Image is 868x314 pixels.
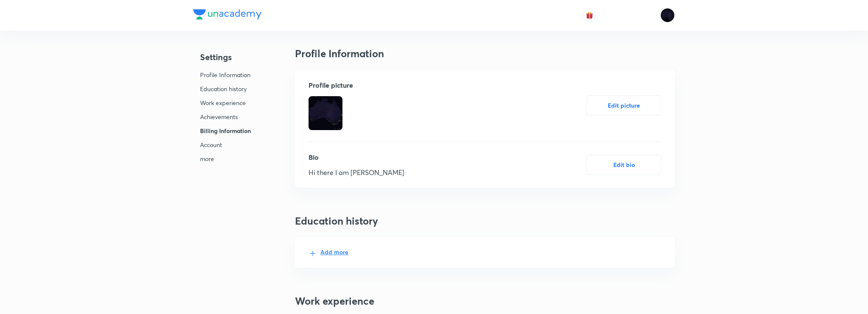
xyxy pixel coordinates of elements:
[320,247,348,256] p: Add more
[583,8,596,22] button: avatar
[200,140,251,149] p: Account
[200,98,251,107] p: Work experience
[309,152,404,162] p: Bio
[309,80,353,90] p: Profile picture
[309,167,404,178] p: Hi there I am [PERSON_NAME]
[587,95,661,116] button: Edit picture
[295,215,675,227] h3: Education history
[309,96,342,130] img: Avatar
[200,126,251,135] p: Billing Information
[193,9,262,22] a: Company Logo
[200,51,251,64] h4: Settings
[200,70,251,79] p: Profile Information
[660,8,675,22] img: Megha Gor
[295,295,675,307] h3: Work experience
[200,84,251,93] p: Education history
[586,11,593,19] img: avatar
[587,155,661,175] button: Edit bio
[295,47,675,60] h3: Profile Information
[193,9,262,19] img: Company Logo
[200,154,251,163] p: more
[200,112,251,121] p: Achievements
